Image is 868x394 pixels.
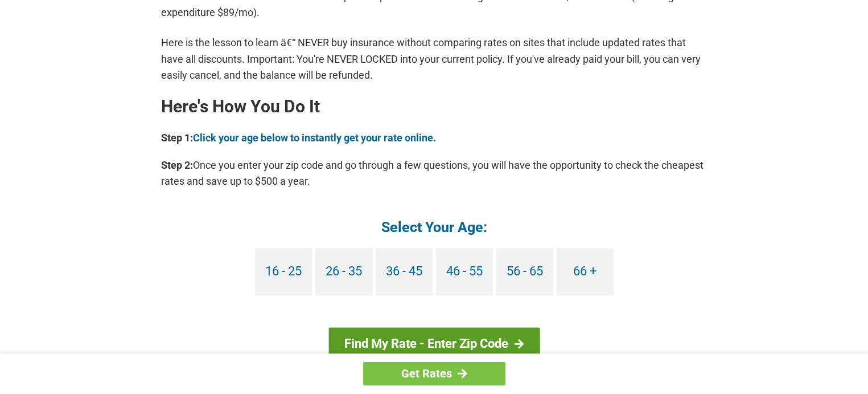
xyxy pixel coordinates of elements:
[161,218,707,237] h4: Select Your Age:
[255,248,312,295] a: 16 - 25
[161,132,193,144] b: Step 1:
[496,248,553,295] a: 56 - 65
[376,248,433,295] a: 36 - 45
[161,98,707,116] h2: Here's How You Do It
[161,159,193,171] b: Step 2:
[557,248,614,295] a: 66 +
[436,248,493,295] a: 46 - 55
[161,35,707,83] p: Here is the lesson to learn â€“ NEVER buy insurance without comparing rates on sites that include...
[193,132,436,144] a: Click your age below to instantly get your rate online.
[328,327,540,360] a: Find My Rate - Enter Zip Code
[315,248,372,295] a: 26 - 35
[161,157,707,189] p: Once you enter your zip code and go through a few questions, you will have the opportunity to che...
[363,362,505,385] a: Get Rates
